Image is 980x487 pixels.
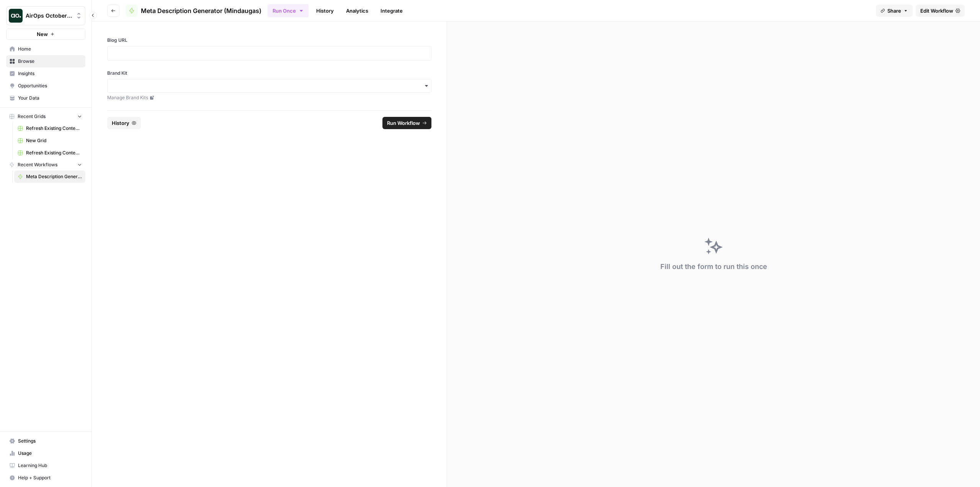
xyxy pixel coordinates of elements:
[18,113,46,120] span: Recent Grids
[6,43,85,55] a: Home
[18,462,82,469] span: Learning Hub
[660,261,767,272] div: Fill out the form to run this once
[387,119,420,127] span: Run Workflow
[18,161,57,168] span: Recent Workflows
[107,94,431,101] a: Manage Brand Kits
[18,474,82,481] span: Help + Support
[14,122,85,134] a: Refresh Existing Content (1)
[6,159,85,171] button: Recent Workflows
[382,117,431,129] button: Run Workflow
[916,5,965,17] a: Edit Workflow
[6,111,85,122] button: Recent Grids
[14,171,85,183] a: Meta Description Generator (Mindaugas)
[6,472,85,484] button: Help + Support
[920,7,953,15] span: Edit Workflow
[6,80,85,92] a: Opportunities
[141,6,261,15] span: Meta Description Generator (Mindaugas)
[14,134,85,147] a: New Grid
[341,5,373,17] a: Analytics
[107,70,431,77] label: Brand Kit
[312,5,338,17] a: History
[6,67,85,80] a: Insights
[26,125,82,132] span: Refresh Existing Content (1)
[26,12,72,20] span: AirOps October Cohort
[376,5,407,17] a: Integrate
[268,4,309,17] button: Run Once
[6,447,85,459] a: Usage
[6,28,85,40] button: New
[126,5,261,17] a: Meta Description Generator (Mindaugas)
[6,6,85,25] button: Workspace: AirOps October Cohort
[6,55,85,67] a: Browse
[26,173,82,180] span: Meta Description Generator (Mindaugas)
[876,5,913,17] button: Share
[887,7,901,15] span: Share
[18,82,82,89] span: Opportunities
[18,95,82,102] span: Your Data
[9,9,23,23] img: AirOps October Cohort Logo
[6,435,85,447] a: Settings
[6,92,85,104] a: Your Data
[37,30,48,38] span: New
[112,119,129,127] span: History
[107,117,141,129] button: History
[18,450,82,457] span: Usage
[18,58,82,65] span: Browse
[18,46,82,52] span: Home
[26,149,82,156] span: Refresh Existing Content (2)
[18,438,82,444] span: Settings
[18,70,82,77] span: Insights
[14,147,85,159] a: Refresh Existing Content (2)
[6,459,85,472] a: Learning Hub
[26,137,82,144] span: New Grid
[107,37,431,44] label: Blog URL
